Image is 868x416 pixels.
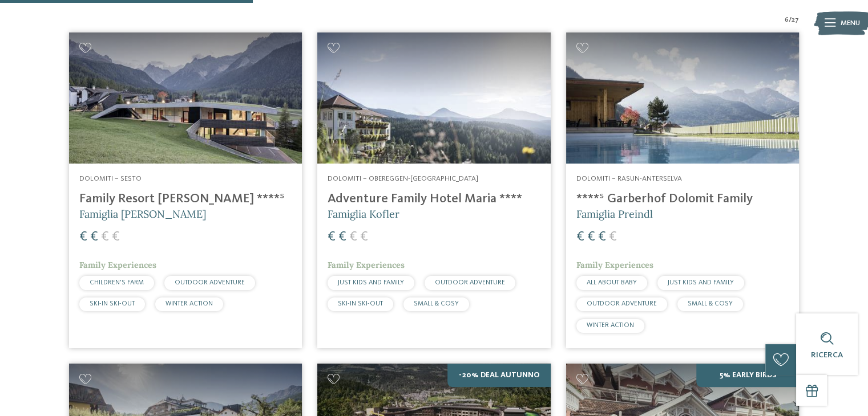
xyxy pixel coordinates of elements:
span: Famiglia Preindl [576,207,653,221]
span: Family Experiences [79,260,156,270]
span: Dolomiti – Obereggen-[GEOGRAPHIC_DATA] [328,175,478,182]
a: Cercate un hotel per famiglie? Qui troverete solo i migliori! Dolomiti – Rasun-Anterselva ****ˢ G... [566,32,799,348]
span: € [598,230,606,244]
h4: ****ˢ Garberhof Dolomit Family [576,191,789,207]
img: Adventure Family Hotel Maria **** [317,32,550,164]
span: Famiglia Kofler [328,207,399,221]
span: 27 [792,15,799,25]
span: € [576,230,584,244]
span: Family Experiences [576,260,653,270]
span: € [90,230,98,244]
img: Family Resort Rainer ****ˢ [69,32,302,164]
span: € [609,230,617,244]
a: Cercate un hotel per famiglie? Qui troverete solo i migliori! Dolomiti – Obereggen-[GEOGRAPHIC_DA... [317,32,550,348]
h4: Family Resort [PERSON_NAME] ****ˢ [79,191,292,207]
span: Ricerca [811,351,843,359]
span: Dolomiti – Sesto [79,175,142,182]
span: SMALL & COSY [414,300,459,307]
span: € [112,230,120,244]
span: € [587,230,595,244]
img: Cercate un hotel per famiglie? Qui troverete solo i migliori! [566,32,799,164]
span: OUTDOOR ADVENTURE [587,300,657,307]
span: € [79,230,87,244]
span: ALL ABOUT BABY [587,279,637,286]
span: JUST KIDS AND FAMILY [338,279,404,286]
span: Family Experiences [328,260,405,270]
span: SMALL & COSY [688,300,733,307]
span: / [789,15,792,25]
a: Cercate un hotel per famiglie? Qui troverete solo i migliori! Dolomiti – Sesto Family Resort [PER... [69,32,302,348]
span: WINTER ACTION [165,300,213,307]
span: OUTDOOR ADVENTURE [175,279,245,286]
span: € [360,230,368,244]
span: € [101,230,109,244]
span: SKI-IN SKI-OUT [338,300,383,307]
span: € [328,230,336,244]
span: 6 [785,15,789,25]
span: € [349,230,357,244]
span: CHILDREN’S FARM [90,279,144,286]
span: JUST KIDS AND FAMILY [668,279,734,286]
span: € [338,230,346,244]
h4: Adventure Family Hotel Maria **** [328,191,540,207]
span: SKI-IN SKI-OUT [90,300,135,307]
span: WINTER ACTION [587,322,634,329]
span: Dolomiti – Rasun-Anterselva [576,175,682,182]
span: Famiglia [PERSON_NAME] [79,207,206,221]
span: OUTDOOR ADVENTURE [435,279,505,286]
